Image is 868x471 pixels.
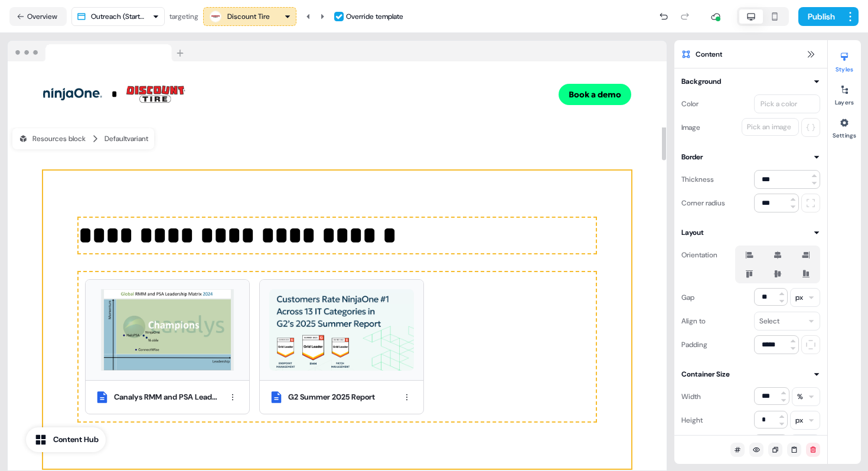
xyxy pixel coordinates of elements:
button: Content Hub [26,427,106,452]
img: canalys_rmm_psa_leadership_matrix_2024.pdf [95,289,240,371]
div: Pick a color [758,98,800,110]
div: Thickness [681,170,714,189]
button: Layers [828,80,861,106]
div: Resources block [18,133,86,145]
button: Overview [9,7,67,26]
button: Discount Tire [203,7,296,26]
button: Publish [798,7,842,26]
span: Content [696,48,722,60]
div: % [797,391,803,403]
div: Book a demo [342,84,631,105]
div: Corner radius [681,194,725,212]
div: G2 Summer 2025 Report [288,391,375,403]
div: Height [681,411,703,430]
div: Color [681,94,699,113]
button: Container Size [681,368,820,380]
div: Align to [681,312,706,331]
div: Override template [346,11,403,22]
div: Select [759,315,779,327]
div: Padding [681,335,707,354]
button: Pick an image [742,118,799,136]
div: Discount Tire [227,11,270,22]
div: Max width [681,434,714,453]
button: Border [681,151,820,163]
div: Background [681,76,721,87]
img: G2_Summer_2025_-_Sales_One-Pager.pdf [269,289,414,371]
div: Border [681,151,703,163]
div: px [795,414,803,426]
div: Container Size [681,368,730,380]
img: Browser topbar [8,41,189,62]
div: Width [681,387,701,406]
div: Content Hub [53,434,99,446]
button: Pick a color [754,94,820,113]
div: Image [681,118,700,137]
div: px [795,292,803,303]
div: Orientation [681,246,717,264]
button: Background [681,76,820,87]
div: Default variant [105,133,148,145]
div: Canalys RMM and PSA Leadership Matrix 2024 [114,391,221,403]
div: Gap [681,288,694,307]
div: targeting [169,11,198,22]
div: Outreach (Starter) [91,11,148,22]
button: Layout [681,227,820,238]
button: Settings [828,113,861,139]
div: canalys_rmm_psa_leadership_matrix_2024.pdfCanalys RMM and PSA Leadership Matrix 2024G2_Summer_202... [79,272,596,421]
div: Pick an image [745,121,794,133]
div: Layout [681,227,704,238]
button: Styles [828,47,861,73]
button: Book a demo [559,84,631,105]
